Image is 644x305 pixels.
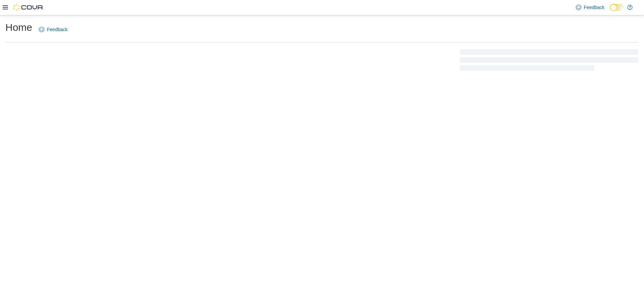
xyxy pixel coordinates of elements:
[36,23,70,36] a: Feedback
[47,26,67,33] span: Feedback
[13,4,44,11] img: Cova
[460,51,639,72] span: Loading
[5,21,32,34] h1: Home
[610,4,624,11] input: Dark Mode
[584,4,604,11] span: Feedback
[573,1,607,14] a: Feedback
